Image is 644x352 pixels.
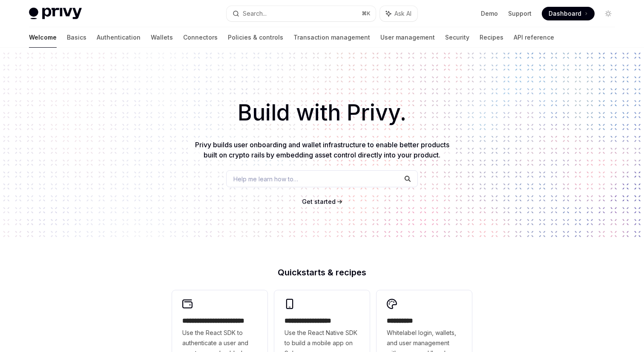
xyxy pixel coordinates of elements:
[67,27,86,48] a: Basics
[293,27,370,48] a: Transaction management
[380,6,417,21] button: Ask AI
[481,9,498,18] a: Demo
[380,27,435,48] a: User management
[542,7,595,20] a: Dashboard
[445,27,469,48] a: Security
[172,268,472,277] h2: Quickstarts & recipes
[29,27,57,48] a: Welcome
[195,140,449,159] span: Privy builds user onboarding and wallet infrastructure to enable better products built on crypto ...
[302,197,336,206] a: Get started
[243,9,267,19] div: Search...
[97,27,141,48] a: Authentication
[362,10,371,17] span: ⌘ K
[233,175,298,183] span: Help me learn how to…
[601,7,615,20] button: Toggle dark mode
[480,27,503,48] a: Recipes
[514,27,554,48] a: API reference
[549,9,581,18] span: Dashboard
[151,27,173,48] a: Wallets
[14,96,630,129] h1: Build with Privy.
[227,6,376,21] button: Search...⌘K
[394,9,411,18] span: Ask AI
[508,9,532,18] a: Support
[302,198,336,205] span: Get started
[183,27,218,48] a: Connectors
[29,8,82,20] img: light logo
[228,27,283,48] a: Policies & controls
